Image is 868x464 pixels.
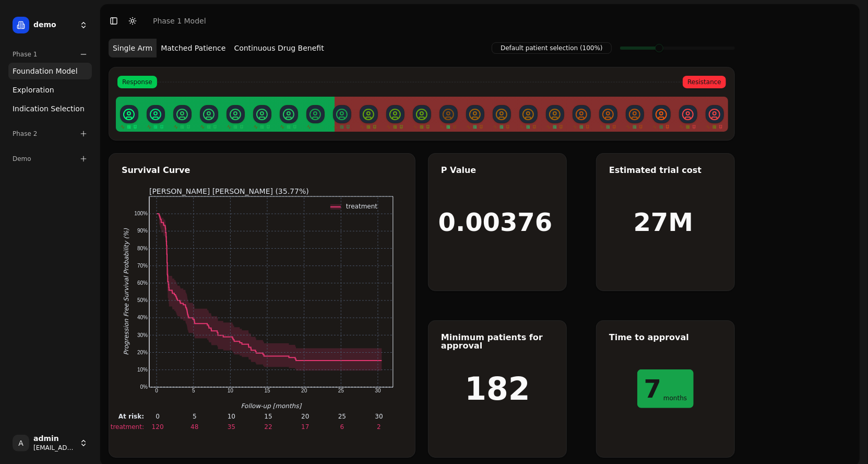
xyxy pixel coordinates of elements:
button: Aadmin[EMAIL_ADDRESS] [8,431,92,456]
button: Toggle Dark Mode [125,14,140,28]
span: A [13,435,29,451]
span: demo [33,20,75,30]
a: Indication Selection [8,100,92,117]
text: 10% [137,367,148,373]
text: 60% [137,280,148,286]
text: 2 [377,423,381,431]
text: Progression Free Survival Probability (%) [123,228,130,355]
text: 0% [140,384,148,390]
text: 10 [228,388,234,393]
text: 25 [338,388,344,393]
span: Response [117,76,157,88]
span: Exploration [13,85,54,95]
text: 100% [134,211,148,216]
button: Toggle Sidebar [106,14,121,28]
text: 120 [152,423,164,431]
text: 5 [192,388,195,393]
text: 20 [301,388,307,393]
text: 15 [265,388,271,393]
text: 10 [228,413,235,420]
a: Exploration [8,82,92,98]
text: 0 [156,413,160,420]
a: Phase 1 Model [153,16,206,26]
text: 20 [301,413,309,420]
text: 70% [137,263,148,269]
button: Single Arm [109,39,157,57]
text: 17 [301,423,309,431]
text: treatment [346,203,377,210]
text: 40% [137,315,148,320]
span: Resistance [683,76,726,88]
text: 35 [228,423,235,431]
button: demo [8,13,92,38]
span: Foundation Model [13,66,78,76]
text: 20% [137,350,148,355]
button: Matched Patience [157,39,230,57]
h1: 27M [634,210,694,235]
text: 6 [340,423,344,431]
span: admin [33,434,75,444]
text: At risk: [118,413,144,420]
text: 80% [137,246,148,251]
text: 30% [137,332,148,338]
text: Follow-up [months] [241,402,302,410]
div: Demo [8,150,92,167]
span: Indication Selection [13,103,85,114]
a: Foundation Model [8,63,92,79]
nav: breadcrumb [153,16,206,26]
text: [PERSON_NAME] [PERSON_NAME] (35.77%) [149,187,309,195]
text: 90% [137,228,148,234]
text: 30 [375,388,382,393]
div: Survival Curve [122,166,402,175]
h1: 7 [644,376,661,401]
h1: 0.00376 [438,210,553,235]
h1: 182 [465,373,530,404]
text: 25 [338,413,346,420]
div: Phase 2 [8,125,92,142]
span: [EMAIL_ADDRESS] [33,444,75,452]
text: 22 [264,423,272,431]
div: Phase 1 [8,46,92,63]
text: 15 [264,413,272,420]
text: 48 [191,423,198,431]
text: 5 [193,413,197,420]
span: months [663,395,687,401]
text: treatment: [111,423,144,431]
button: Continuous Drug Benefit [230,39,328,57]
span: Default patient selection (100%) [492,42,612,54]
text: 30 [375,413,383,420]
text: 0 [155,388,158,393]
text: 50% [137,297,148,303]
